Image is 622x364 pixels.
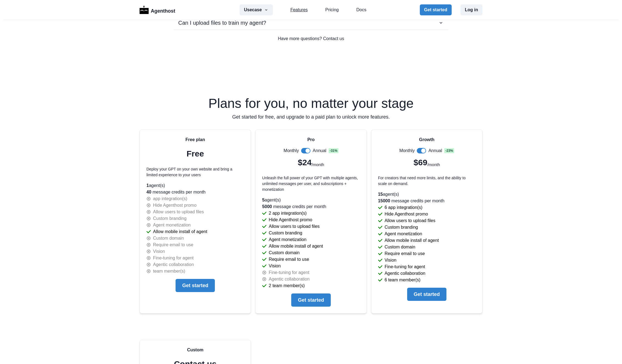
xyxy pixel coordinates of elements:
p: For creators that need more limits, and the ability to scale on demand. [378,175,476,187]
img: Logo [140,6,149,14]
button: Log in [460,4,482,15]
p: Agentic collaboration [385,270,426,277]
p: Free plan [185,136,205,143]
p: Monthly [399,147,415,154]
p: $69 [413,156,427,169]
span: - 31 % [329,148,338,153]
p: Annual [428,147,442,154]
p: Get started for free, and upgrade to a paid plan to unlock more features. [140,113,482,121]
p: Agenthost [151,5,175,15]
p: Fine-tuning for agent [385,264,425,270]
p: Fine-tuning for agent [269,269,309,276]
p: Custom domain [385,244,415,250]
button: Get started [407,288,446,301]
a: Pricing [325,7,339,13]
p: app integration(s) [153,195,187,202]
a: Docs [356,7,366,13]
p: message credits per month [262,203,360,210]
p: Annual [313,147,326,154]
p: Can I upload files to train my agent? [178,19,266,27]
p: Custom [187,347,204,353]
p: Free [187,147,204,160]
p: 6 team member(s) [385,277,421,283]
p: Allow users to upload files [385,217,435,224]
button: Get started [291,293,331,307]
p: Allow mobile install of agent [153,228,207,235]
a: Features [290,7,308,13]
button: Get started [176,279,215,292]
p: message credits per month [378,198,476,204]
p: message credits per month [146,189,244,195]
p: Custom domain [153,235,184,242]
span: 15 [378,192,383,197]
p: Agentic collaboration [153,261,194,268]
p: Custom branding [153,215,187,222]
p: Pro [307,136,315,143]
p: agent(s) [262,197,360,203]
a: Have more questions? Contact us [140,35,482,42]
p: Agentic collaboration [269,276,310,282]
span: 15000 [378,198,390,203]
p: Agent monetization [385,231,422,237]
p: Allow mobile install of agent [385,237,439,244]
span: 40 [146,190,151,194]
p: Hide Agenthost promo [153,202,196,209]
p: Agent monetization [269,236,306,243]
p: Vision [269,263,281,269]
p: 6 app integration(s) [385,204,423,211]
h2: Plans for you, no matter your stage [140,97,482,110]
p: /month [312,162,324,168]
p: 2 app integration(s) [269,210,307,217]
button: Get started [420,4,452,15]
span: 5 [262,198,265,202]
span: 1 [146,183,149,188]
p: Monthly [284,147,299,154]
p: team member(s) [153,268,185,275]
p: Deploy your GPT on your own website and bring a limited experience to your users [146,166,244,178]
p: 2 team member(s) [269,282,305,289]
p: Allow mobile install of agent [269,243,323,250]
a: LogoAgenthost [140,5,175,15]
p: Vision [385,257,396,264]
p: agent(s) [378,191,476,198]
p: Custom domain [269,250,299,256]
span: 5000 [262,204,272,209]
p: Require email to use [153,242,193,248]
button: Can I upload files to train my agent? [174,16,448,30]
p: Custom branding [385,224,418,231]
p: Growth [419,136,434,143]
p: Require email to use [385,250,425,257]
p: Require email to use [269,256,309,263]
p: Fine-tuning for agent [153,255,194,261]
button: Usecase [240,4,273,15]
p: Allow users to upload files [153,209,204,215]
p: Hide Agenthost promo [385,211,428,217]
p: agent(s) [146,182,244,189]
p: Allow users to upload files [269,223,320,230]
p: Custom branding [269,230,302,236]
p: Vision [153,248,165,255]
p: Hide Agenthost promo [269,217,312,223]
p: Agent monetization [153,222,191,228]
p: Unleash the full power of your GPT with multiple agents, unlimited messages per user, and subscri... [262,175,360,192]
span: - 23 % [444,148,454,153]
p: $24 [298,156,312,169]
p: /month [427,162,440,168]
